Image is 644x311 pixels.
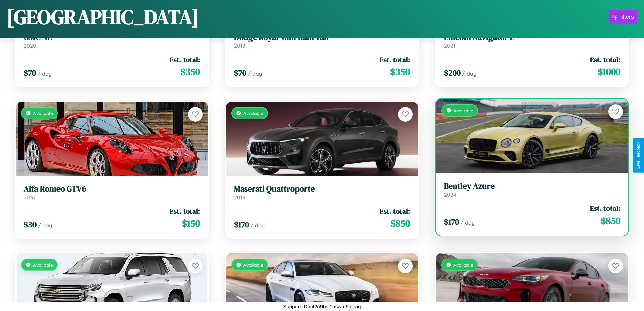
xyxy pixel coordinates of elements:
[444,216,459,227] span: $ 170
[234,184,410,194] h3: Maserati Quattroporte
[38,70,52,77] span: / day
[636,142,641,169] div: Give Feedback
[618,14,634,20] div: Filters
[453,262,473,268] span: Available
[170,54,200,64] span: Est. total:
[24,32,200,42] h3: GMC NE
[460,219,475,226] span: / day
[234,184,410,201] a: Maserati Quattroporte2016
[283,302,361,311] p: Support ID: mf2n9bst1aswm5igeag
[33,110,53,116] span: Available
[462,70,476,77] span: / day
[243,110,263,116] span: Available
[590,54,620,64] span: Est. total:
[24,67,36,79] span: $ 70
[24,184,200,201] a: Alfa Romeo GTV62016
[234,219,249,230] span: $ 170
[444,181,620,191] h3: Bentley Azure
[251,222,265,229] span: / day
[390,65,410,79] span: $ 350
[234,194,245,201] span: 2016
[170,206,200,216] span: Est. total:
[390,217,410,230] span: $ 850
[24,42,37,49] span: 2020
[444,32,620,42] h3: Lincoln Navigator L
[24,184,200,194] h3: Alfa Romeo GTV6
[601,214,620,227] span: $ 850
[234,42,245,49] span: 2018
[24,32,200,49] a: GMC NE2020
[248,70,262,77] span: / day
[33,262,53,268] span: Available
[444,181,620,198] a: Bentley Azure2024
[453,108,473,113] span: Available
[182,217,200,230] span: $ 150
[609,10,637,24] button: Filters
[380,206,410,216] span: Est. total:
[243,262,263,268] span: Available
[598,65,620,79] span: $ 1000
[7,3,199,31] h1: [GEOGRAPHIC_DATA]
[444,191,456,198] span: 2024
[444,42,455,49] span: 2021
[380,54,410,64] span: Est. total:
[590,203,620,213] span: Est. total:
[234,32,410,42] h3: Dodge Royal Mini Ram Van
[180,65,200,79] span: $ 350
[444,32,620,49] a: Lincoln Navigator L2021
[444,67,461,79] span: $ 200
[24,219,37,230] span: $ 30
[234,32,410,49] a: Dodge Royal Mini Ram Van2018
[234,67,246,79] span: $ 70
[24,194,35,201] span: 2016
[38,222,52,229] span: / day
